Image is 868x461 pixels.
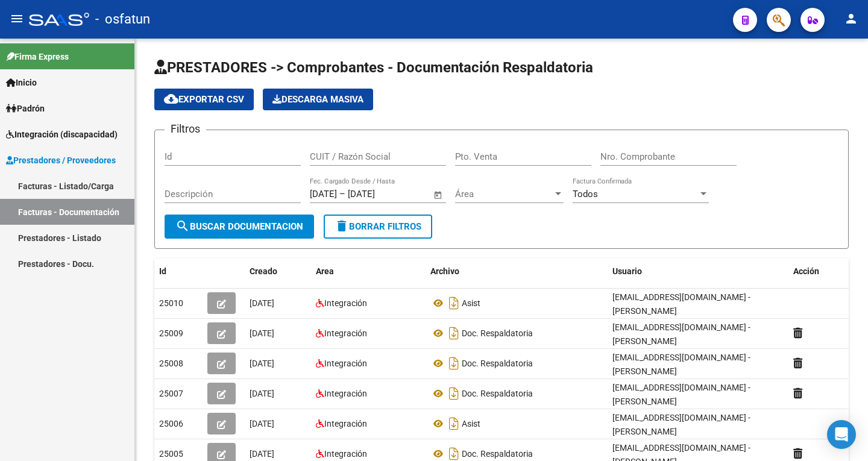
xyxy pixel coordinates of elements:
[154,259,203,284] datatable-header-cell: Id
[6,102,45,115] span: Padrón
[426,259,608,284] datatable-header-cell: Archivo
[159,298,183,308] span: 25010
[10,11,24,26] mat-icon: menu
[612,383,750,406] span: [EMAIL_ADDRESS][DOMAIN_NAME] - [PERSON_NAME]
[462,449,533,459] span: Doc. Respaldatoria
[175,219,190,233] mat-icon: search
[263,89,373,110] app-download-masive: Descarga masiva de comprobantes (adjuntos)
[827,420,856,449] div: Open Intercom Messenger
[250,328,274,338] span: [DATE]
[6,128,118,141] span: Integración (discapacidad)
[164,94,244,105] span: Exportar CSV
[446,354,462,373] i: Descargar documento
[612,353,750,376] span: [EMAIL_ADDRESS][DOMAIN_NAME] - [PERSON_NAME]
[245,259,311,284] datatable-header-cell: Creado
[608,259,788,284] datatable-header-cell: Usuario
[324,389,367,398] span: Integración
[154,89,254,110] button: Exportar CSV
[159,328,183,338] span: 25009
[154,59,593,76] span: PRESTADORES -> Comprobantes - Documentación Respaldatoria
[324,419,367,428] span: Integración
[175,221,303,232] span: Buscar Documentacion
[335,221,421,232] span: Borrar Filtros
[339,189,345,199] span: –
[165,215,314,239] button: Buscar Documentacion
[446,414,462,433] i: Descargar documento
[250,266,277,276] span: Creado
[793,266,819,276] span: Acción
[263,89,373,110] button: Descarga Masiva
[612,292,750,316] span: [EMAIL_ADDRESS][DOMAIN_NAME] - [PERSON_NAME]
[430,266,459,276] span: Archivo
[6,154,116,167] span: Prestadores / Proveedores
[250,449,274,459] span: [DATE]
[95,6,150,33] span: - osfatun
[250,298,274,308] span: [DATE]
[462,389,533,398] span: Doc. Respaldatoria
[159,449,183,459] span: 25005
[159,359,183,368] span: 25008
[159,266,166,276] span: Id
[324,449,367,459] span: Integración
[788,259,849,284] datatable-header-cell: Acción
[324,215,432,239] button: Borrar Filtros
[335,219,349,233] mat-icon: delete
[446,293,462,313] i: Descargar documento
[446,324,462,343] i: Descargar documento
[446,384,462,403] i: Descargar documento
[324,359,367,368] span: Integración
[462,328,533,338] span: Doc. Respaldatoria
[165,121,206,137] h3: Filtros
[310,189,337,199] input: Fecha inicio
[844,11,858,26] mat-icon: person
[250,419,274,428] span: [DATE]
[164,92,178,106] mat-icon: cloud_download
[432,188,445,202] button: Open calendar
[462,419,480,428] span: Asist
[455,189,553,199] span: Área
[462,298,480,308] span: Asist
[272,94,363,105] span: Descarga Masiva
[316,266,334,276] span: Area
[324,328,367,338] span: Integración
[324,298,367,308] span: Integración
[6,50,69,63] span: Firma Express
[612,266,642,276] span: Usuario
[250,389,274,398] span: [DATE]
[6,76,37,89] span: Inicio
[311,259,426,284] datatable-header-cell: Area
[462,359,533,368] span: Doc. Respaldatoria
[159,389,183,398] span: 25007
[250,359,274,368] span: [DATE]
[159,419,183,428] span: 25006
[348,189,406,199] input: Fecha fin
[612,413,750,436] span: [EMAIL_ADDRESS][DOMAIN_NAME] - [PERSON_NAME]
[612,322,750,346] span: [EMAIL_ADDRESS][DOMAIN_NAME] - [PERSON_NAME]
[573,189,598,199] span: Todos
